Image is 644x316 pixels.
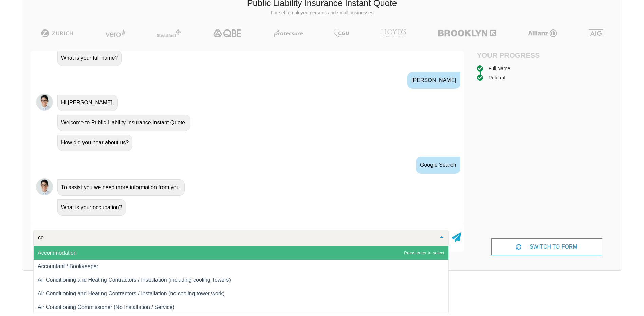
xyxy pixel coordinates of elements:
span: Air Conditioning and Heating Contractors / Installation (including cooling Towers) [38,277,231,283]
h4: Your Progress [477,51,547,59]
div: What is your occupation? [57,199,126,216]
div: SWITCH TO FORM [491,238,602,255]
div: How did you hear about us? [57,135,132,151]
img: Chatbot | PLI [36,94,53,111]
div: Welcome to Public Liability Insurance Instant Quote. [57,115,190,131]
input: Search or select your occupation [36,234,435,241]
span: Accommodation [38,250,77,256]
img: Chatbot | PLI [36,178,53,195]
div: Referral [489,74,505,81]
span: Air Conditioning and Heating Contractors / Installation (no cooling tower work) [38,291,225,296]
img: Brooklyn | Public Liability Insurance [435,29,499,37]
img: AIG | Public Liability Insurance [586,29,606,37]
img: Allianz | Public Liability Insurance [525,29,560,37]
img: Steadfast | Public Liability Insurance [154,29,184,37]
img: LLOYD's | Public Liability Insurance [377,29,410,37]
img: QBE | Public Liability Insurance [209,29,246,37]
img: Zurich | Public Liability Insurance [38,29,76,37]
div: Full Name [489,65,510,72]
div: Hi [PERSON_NAME], [57,95,118,111]
img: Vero | Public Liability Insurance [102,29,128,37]
div: What is your full name? [57,50,122,66]
p: For self employed persons and small businesses [27,9,617,16]
span: Air Conditioning Commissioner (No Installation / Service) [38,304,174,310]
div: [PERSON_NAME] [407,72,460,89]
span: Accountant / Bookkeeper [38,263,98,269]
div: To assist you we need more information from you. [57,179,185,196]
img: CGU | Public Liability Insurance [331,29,351,37]
div: Google Search [416,157,460,174]
img: Protecsure | Public Liability Insurance [271,29,306,37]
